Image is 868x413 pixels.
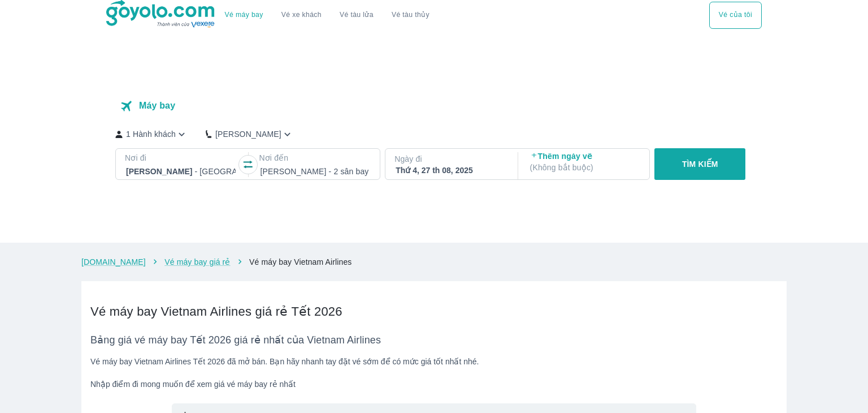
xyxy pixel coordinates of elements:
a: [DOMAIN_NAME] [81,257,146,266]
a: Vé tàu lửa [331,2,383,29]
h1: Đặt mua vé máy bay Vietnam Airlines giá rẻ [DATE] [106,49,762,72]
nav: breadcrumb [81,256,787,268]
p: Máy bay [139,100,175,111]
button: TÌM KIẾM [654,148,745,180]
p: Xe khách [222,100,262,111]
p: Ngày đi [394,153,506,165]
div: transportation tabs [106,90,357,122]
div: choose transportation mode [709,2,762,29]
p: [PERSON_NAME] [215,128,281,140]
a: Vé xe khách [281,11,322,19]
p: 1 Hành khách [126,128,176,140]
a: Vé máy bay [225,11,263,19]
button: Vé tàu thủy [383,2,439,29]
p: Thêm ngày về [530,150,640,162]
a: Vé máy bay giá rẻ [164,257,230,266]
h2: Vé máy bay Vietnam Airlines giá rẻ Tết 2026 [90,304,778,320]
h3: Bảng giá vé máy bay Tết 2026 giá rẻ nhất của Vietnam Airlines [90,333,778,347]
p: Tàu hỏa [309,100,344,111]
div: Vé máy bay Vietnam Airlines Tết 2026 đã mở bán. Bạn hãy nhanh tay đặt vé sớm để có mức giá tốt nh... [90,356,778,390]
p: TÌM KIẾM [682,158,718,170]
p: ( Không bắt buộc ) [530,162,640,173]
a: Vé máy bay Vietnam Airlines [249,257,352,266]
div: Thứ 4, 27 th 08, 2025 [396,165,505,176]
button: [PERSON_NAME] [206,128,293,140]
p: Nơi đi [125,152,237,164]
div: choose transportation mode [216,2,439,29]
button: Vé của tôi [709,2,762,29]
button: 1 Hành khách [115,128,188,140]
p: Nơi đến [259,152,371,164]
